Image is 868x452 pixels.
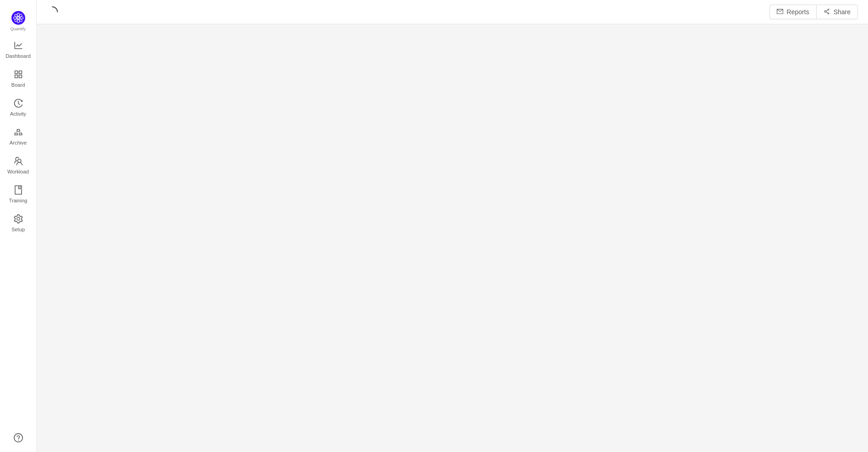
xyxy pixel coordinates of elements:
[14,41,23,50] i: icon: line-chart
[14,70,23,89] a: Board
[11,27,26,31] span: Quantify
[47,6,58,17] i: icon: loading
[14,99,23,108] i: icon: history
[6,47,31,65] span: Dashboard
[14,41,23,60] a: Dashboard
[816,5,858,19] button: icon: share-altShare
[14,128,23,137] i: icon: gold
[14,215,23,233] a: Setup
[11,220,25,239] span: Setup
[14,156,23,166] i: icon: team
[11,76,25,94] span: Board
[11,11,25,25] img: Quantify
[14,157,23,175] a: Workload
[10,105,26,123] span: Activity
[10,134,27,152] span: Archive
[9,191,27,210] span: Training
[7,162,29,181] span: Workload
[769,5,817,19] button: icon: mailReports
[14,70,23,79] i: icon: appstore
[14,185,23,195] i: icon: book
[14,214,23,223] i: icon: setting
[14,99,23,117] a: Activity
[14,128,23,146] a: Archive
[14,186,23,204] a: Training
[14,433,23,442] a: icon: question-circle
